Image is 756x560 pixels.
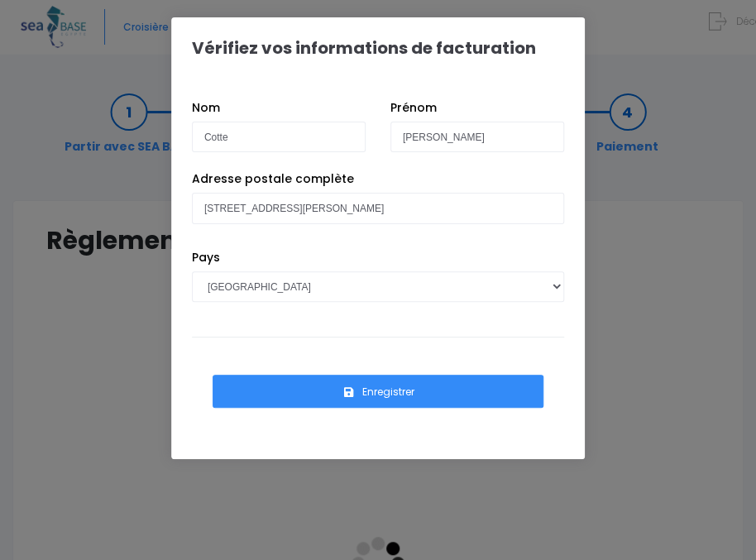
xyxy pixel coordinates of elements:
label: Nom [192,99,220,117]
h1: Vérifiez vos informations de facturation [192,38,536,58]
label: Prénom [390,99,437,117]
label: Adresse postale complète [192,170,354,188]
label: Pays [192,249,220,266]
button: Enregistrer [213,375,543,408]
